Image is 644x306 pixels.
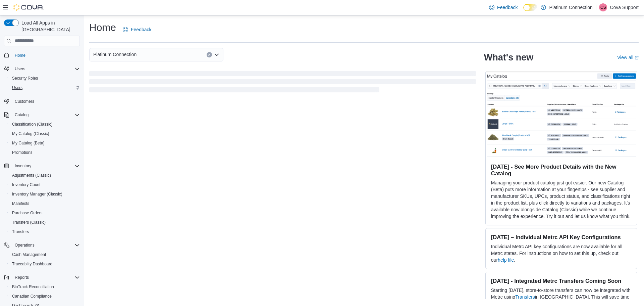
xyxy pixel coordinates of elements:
span: Security Roles [12,76,38,81]
a: Transfers (Classic) [9,218,48,226]
span: Inventory Manager (Classic) [12,191,62,197]
a: Inventory Count [9,181,43,189]
h3: [DATE] – Individual Metrc API Key Configurations [491,234,632,241]
a: Manifests [9,200,32,208]
a: Purchase Orders [9,209,45,217]
span: Users [9,84,80,92]
span: Adjustments (Classic) [12,173,51,178]
button: Catalog [12,111,31,119]
span: Users [12,65,80,73]
h1: Home [89,21,116,34]
a: help file [498,257,514,263]
span: Users [15,66,25,72]
span: Transfers (Classic) [12,220,46,225]
p: | [595,3,597,11]
h3: [DATE] - Integrated Metrc Transfers Coming Soon [491,277,632,284]
span: Classification (Classic) [9,120,80,128]
span: Inventory Count [9,181,80,189]
p: Cova Support [610,3,639,11]
p: Managing your product catalog just got easier. Our new Catalog (Beta) puts more information at yo... [491,179,632,220]
button: Inventory Count [7,180,83,189]
a: Promotions [9,148,35,157]
button: My Catalog (Beta) [7,138,83,148]
svg: External link [635,56,639,60]
span: CS [600,3,606,11]
span: Operations [12,241,80,249]
button: Home [1,50,83,60]
button: Inventory Manager (Classic) [7,189,83,199]
button: Reports [1,273,83,282]
span: Canadian Compliance [9,292,80,300]
span: Security Roles [9,74,80,82]
a: Transfers [515,294,535,300]
a: BioTrack Reconciliation [9,283,57,291]
button: Open list of options [214,52,219,57]
span: Promotions [12,150,33,155]
button: Operations [1,241,83,250]
button: Classification (Classic) [7,120,83,129]
span: Inventory [15,163,31,169]
a: My Catalog (Beta) [9,139,47,147]
span: Purchase Orders [12,210,43,216]
a: Classification (Classic) [9,120,55,128]
button: Users [7,83,83,92]
span: Customers [12,97,80,105]
span: Transfers [9,228,80,236]
a: Transfers [9,228,32,236]
span: Adjustments (Classic) [9,171,80,179]
button: Purchase Orders [7,208,83,218]
a: Users [9,84,25,92]
button: Security Roles [7,74,83,83]
span: Traceabilty Dashboard [12,261,52,267]
span: Inventory Count [12,182,41,187]
span: BioTrack Reconciliation [12,284,54,290]
span: Inventory Manager (Classic) [9,190,80,198]
span: Reports [15,275,29,280]
span: My Catalog (Classic) [9,130,80,138]
button: Transfers (Classic) [7,218,83,227]
button: Users [12,65,28,73]
button: Inventory [12,162,34,170]
span: Inventory [12,162,80,170]
div: Cova Support [599,3,607,11]
span: Canadian Compliance [12,294,52,299]
span: Feedback [131,26,151,33]
span: Transfers (Classic) [9,218,80,226]
span: Feedback [497,4,518,11]
h3: [DATE] - See More Product Details with the New Catalog [491,163,632,177]
span: Customers [15,99,34,104]
a: Cash Management [9,251,49,259]
a: Canadian Compliance [9,292,54,300]
span: Classification (Classic) [12,122,53,127]
img: Cova [13,4,44,11]
button: Canadian Compliance [7,292,83,301]
button: My Catalog (Classic) [7,129,83,138]
a: Traceabilty Dashboard [9,260,55,268]
button: Manifests [7,199,83,208]
button: Cash Management [7,250,83,259]
span: Transfers [12,229,29,234]
p: Platinum Connection [549,3,593,11]
button: Transfers [7,227,83,236]
span: Cash Management [12,252,46,257]
a: Security Roles [9,74,41,82]
span: My Catalog (Beta) [12,140,45,146]
a: My Catalog (Classic) [9,130,52,138]
span: Cash Management [9,251,80,259]
a: Customers [12,97,37,105]
span: Catalog [15,112,29,118]
span: Promotions [9,148,80,157]
button: Clear input [207,52,212,57]
a: Adjustments (Classic) [9,171,54,179]
a: Inventory Manager (Classic) [9,190,65,198]
button: Users [1,64,83,74]
h2: What's new [484,52,533,63]
span: Loading [89,72,476,94]
p: Individual Metrc API key configurations are now available for all Metrc states. For instructions ... [491,243,632,263]
button: BioTrack Reconciliation [7,282,83,292]
span: Purchase Orders [9,209,80,217]
button: Inventory [1,161,83,171]
span: Home [15,53,25,58]
span: Reports [12,273,80,281]
button: Operations [12,241,37,249]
